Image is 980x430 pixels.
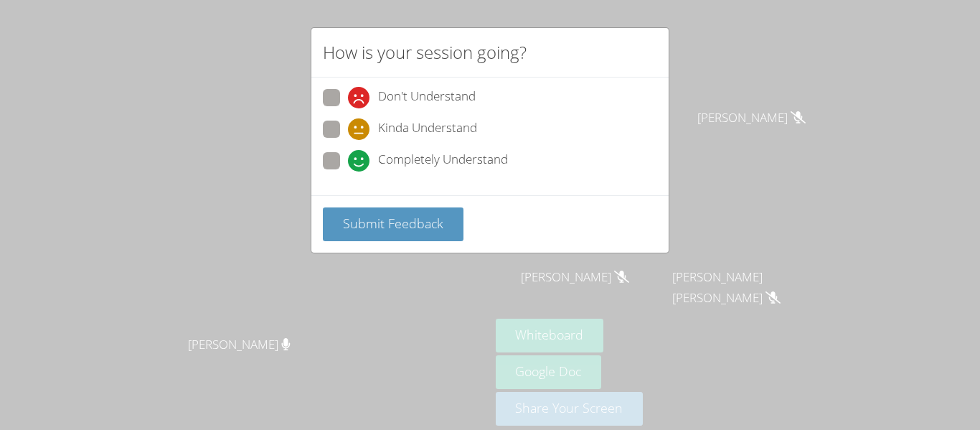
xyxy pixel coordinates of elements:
span: Submit Feedback [343,215,443,232]
button: Submit Feedback [323,207,463,241]
h2: How is your session going? [323,39,527,65]
span: Don't Understand [378,87,476,108]
span: Kinda Understand [378,118,477,140]
span: Completely Understand [378,150,508,172]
